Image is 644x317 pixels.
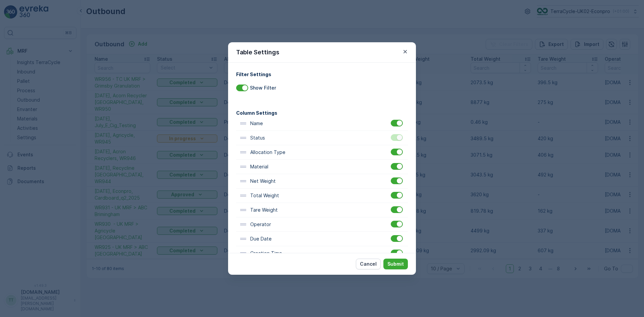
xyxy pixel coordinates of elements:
[250,120,263,127] p: Name
[236,145,408,160] div: Allocation Type
[250,85,276,91] p: Show Filter
[250,163,268,170] p: Material
[236,189,408,203] div: Total Weight
[250,250,282,257] p: Creation Time
[250,192,279,199] p: Total Weight
[236,232,408,246] div: Due Date
[250,207,278,213] p: Tare Weight
[236,48,279,57] p: Table Settings
[250,178,276,184] p: Net Weight
[383,259,408,269] button: Submit
[236,174,408,189] div: Net Weight
[236,160,408,174] div: Material
[236,246,408,261] div: Creation Time
[236,131,408,145] div: Status
[250,235,272,242] p: Due Date
[236,71,408,78] h4: Filter Settings
[356,259,381,269] button: Cancel
[236,203,408,217] div: Tare Weight
[250,135,265,141] p: Status
[250,221,271,228] p: Operator
[236,116,408,131] div: Name
[236,217,408,232] div: Operator
[387,261,404,267] p: Submit
[250,149,285,156] p: Allocation Type
[360,261,377,267] p: Cancel
[236,109,408,116] h4: Column Settings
